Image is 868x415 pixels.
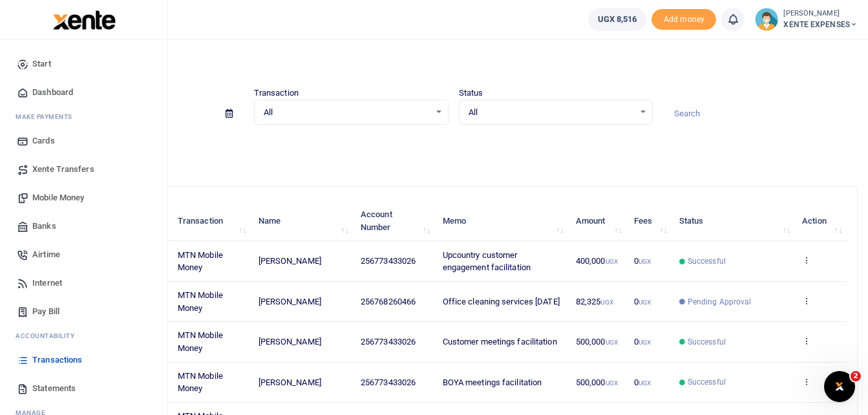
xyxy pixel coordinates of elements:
[459,87,483,100] label: Status
[361,297,416,306] span: 256768260466
[259,378,321,387] span: [PERSON_NAME]
[361,256,416,266] span: 256773433026
[49,140,858,154] p: Download
[49,56,858,70] h4: Transactions
[576,378,618,387] span: 500,000
[598,13,637,26] span: UGX 8,516
[435,201,568,241] th: Memo: activate to sort column ascending
[634,337,651,346] span: 0
[32,382,76,395] span: Statements
[178,371,223,394] span: MTN Mobile Money
[639,299,651,306] small: UGX
[627,201,672,241] th: Fees: activate to sort column ascending
[755,8,778,31] img: profile-user
[32,248,60,261] span: Airtime
[10,107,157,127] li: M
[32,305,59,318] span: Pay Bill
[259,256,321,266] span: [PERSON_NAME]
[10,346,157,374] a: Transactions
[361,337,416,346] span: 256773433026
[443,378,542,387] span: BOYA meetings facilitation
[10,50,157,78] a: Start
[32,354,82,367] span: Transactions
[52,14,116,24] a: logo-small logo-large logo-large
[10,297,157,326] a: Pay Bill
[755,8,858,31] a: profile-user [PERSON_NAME] XENTE EXPENSES
[824,371,855,402] iframe: Intercom live chat
[851,371,861,381] span: 2
[606,379,618,387] small: UGX
[32,163,94,176] span: Xente Transfers
[32,134,55,147] span: Cards
[443,297,560,306] span: Office cleaning services [DATE]
[32,86,73,99] span: Dashboard
[639,258,651,265] small: UGX
[259,297,321,306] span: [PERSON_NAME]
[171,201,251,241] th: Transaction: activate to sort column ascending
[469,106,635,119] span: All
[10,184,157,212] a: Mobile Money
[178,250,223,273] span: MTN Mobile Money
[651,9,716,30] span: Add money
[783,8,858,19] small: [PERSON_NAME]
[651,9,716,30] li: Toup your wallet
[32,220,56,233] span: Banks
[10,326,157,346] li: Ac
[634,256,651,266] span: 0
[264,106,430,119] span: All
[583,8,652,31] li: Wallet ballance
[634,297,651,306] span: 0
[254,87,299,100] label: Transaction
[10,212,157,240] a: Banks
[606,258,618,265] small: UGX
[576,337,618,346] span: 500,000
[251,201,353,241] th: Name: activate to sort column ascending
[688,255,726,267] span: Successful
[569,201,627,241] th: Amount: activate to sort column ascending
[443,250,531,273] span: Upcountry customer engagement facilitation
[53,10,116,30] img: logo-large
[10,374,157,403] a: Statements
[651,14,716,23] a: Add money
[32,277,62,290] span: Internet
[32,58,51,70] span: Start
[639,339,651,346] small: UGX
[10,155,157,184] a: Xente Transfers
[10,127,157,155] a: Cards
[32,191,84,204] span: Mobile Money
[795,201,847,241] th: Action: activate to sort column ascending
[22,112,72,122] span: ake Payments
[634,378,651,387] span: 0
[443,337,557,346] span: Customer meetings facilitation
[259,337,321,346] span: [PERSON_NAME]
[361,378,416,387] span: 256773433026
[606,339,618,346] small: UGX
[783,19,858,30] span: XENTE EXPENSES
[25,331,74,341] span: countability
[663,103,858,125] input: Search
[600,299,613,306] small: UGX
[178,330,223,353] span: MTN Mobile Money
[688,336,726,348] span: Successful
[10,269,157,297] a: Internet
[10,240,157,269] a: Airtime
[576,256,618,266] span: 400,000
[576,297,613,306] span: 82,325
[672,201,795,241] th: Status: activate to sort column ascending
[354,201,436,241] th: Account Number: activate to sort column ascending
[688,376,726,388] span: Successful
[588,8,647,31] a: UGX 8,516
[10,78,157,107] a: Dashboard
[639,379,651,387] small: UGX
[688,296,752,308] span: Pending Approval
[178,290,223,313] span: MTN Mobile Money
